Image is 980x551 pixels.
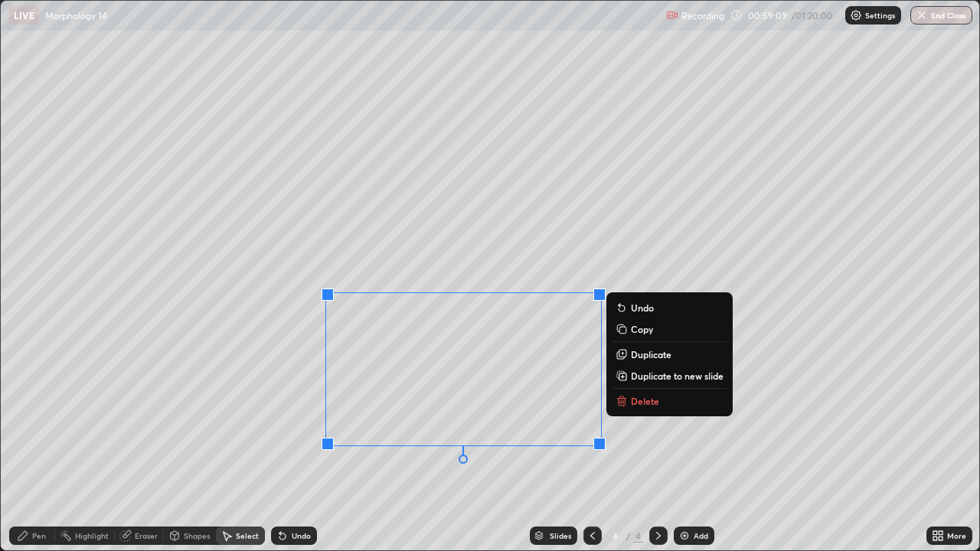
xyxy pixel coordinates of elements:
[14,9,34,21] p: LIVE
[626,531,631,540] div: /
[631,395,659,407] p: Delete
[135,532,158,540] div: Eraser
[32,532,46,540] div: Pen
[631,370,724,382] p: Duplicate to new slide
[75,532,109,540] div: Highlight
[681,10,724,21] p: Recording
[45,9,107,21] p: Morphology 14
[916,9,928,21] img: end-class-cross
[678,530,691,542] img: add-slide-button
[631,302,654,314] p: Undo
[608,531,623,540] div: 4
[612,345,727,364] button: Duplicate
[694,532,708,540] div: Add
[631,348,671,360] p: Duplicate
[631,323,653,335] p: Copy
[612,392,727,410] button: Delete
[550,532,571,540] div: Slides
[236,532,259,540] div: Select
[612,298,727,317] button: Undo
[910,6,972,24] button: End Class
[634,529,643,543] div: 4
[184,532,210,540] div: Shapes
[612,320,727,338] button: Copy
[612,367,727,385] button: Duplicate to new slide
[850,9,862,21] img: class-settings-icons
[947,532,966,540] div: More
[292,532,311,540] div: Undo
[666,9,678,21] img: recording.375f2c34.svg
[865,11,895,19] p: Settings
